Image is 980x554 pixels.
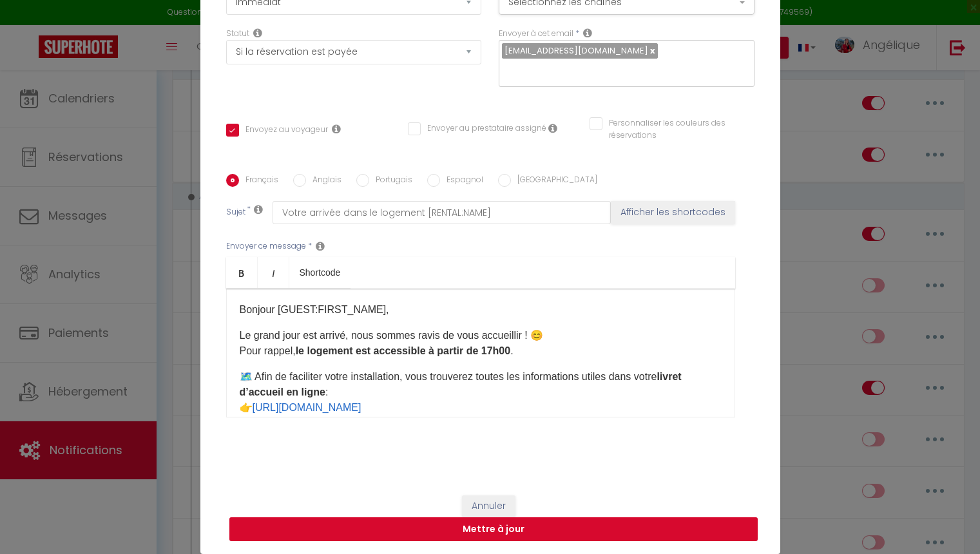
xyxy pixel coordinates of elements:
[316,241,325,251] i: Message
[239,124,328,138] label: Envoyez au voyageur
[296,345,511,356] strong: le logement est accessible à partir de 17h00
[306,174,341,188] label: Anglais
[332,124,341,134] i: Envoyer au voyageur
[253,28,262,38] i: Booking status
[226,28,249,40] label: Statut
[504,44,648,57] span: [EMAIL_ADDRESS][DOMAIN_NAME]
[240,328,722,359] p: Le grand jour est arrivé, nous sommes ravis de vous accueillir ! 😊 Pour rappel, .
[369,174,412,188] label: Portugais
[229,517,758,542] button: Mettre à jour
[240,371,682,397] strong: livret d’accueil en ligne
[253,402,361,413] a: [URL][DOMAIN_NAME]
[583,28,592,38] i: Recipient
[254,204,263,215] i: Subject
[511,174,597,188] label: [GEOGRAPHIC_DATA]
[226,240,306,253] label: Envoyer ce message
[10,5,49,44] button: Open LiveChat chat widget
[499,28,573,40] label: Envoyer à cet email
[226,206,245,220] label: Sujet
[240,369,722,415] p: 🗺️ Afin de faciliter votre installation, vous trouverez toutes les informations utiles dans votre...
[226,257,258,288] a: Bold
[289,257,351,288] a: Shortcode
[258,257,289,288] a: Italic
[440,174,483,188] label: Espagnol
[239,174,278,188] label: Français
[611,201,735,224] button: Afficher les shortcodes
[240,302,722,318] p: Bonjour [GUEST:FIRST_NAME]​,
[462,495,515,517] button: Annuler
[548,123,557,133] i: Envoyer au prestataire si il est assigné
